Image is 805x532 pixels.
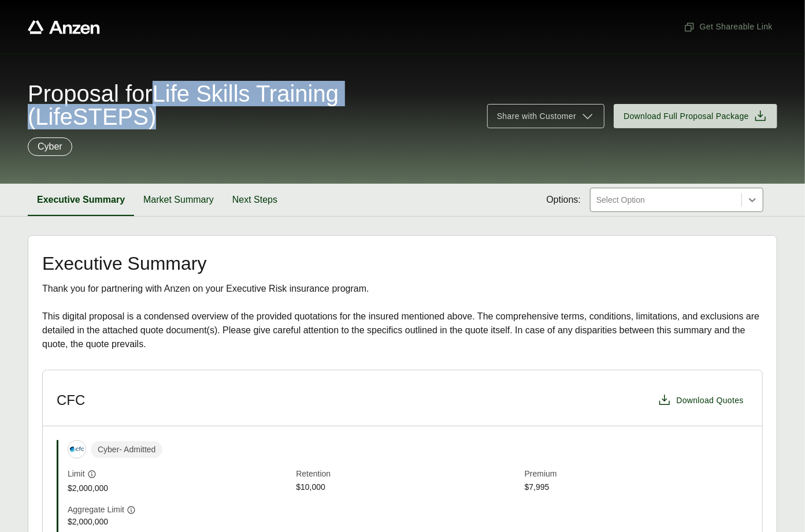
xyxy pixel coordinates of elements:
[525,481,748,494] span: $7,995
[42,282,763,351] div: Thank you for partnering with Anzen on your Executive Risk insurance program. This digital propos...
[624,110,749,122] span: Download Full Proposal Package
[57,392,85,409] h3: CFC
[68,516,291,528] span: $2,000,000
[223,184,287,216] button: Next Steps
[653,389,748,412] button: Download Quotes
[546,193,581,207] span: Options:
[68,504,124,516] span: Aggregate Limit
[38,140,62,154] p: Cyber
[28,20,100,34] a: Anzen website
[684,21,773,33] span: Get Shareable Link
[91,441,162,458] span: Cyber - Admitted
[68,468,85,480] span: Limit
[28,184,134,216] button: Executive Summary
[296,481,520,494] span: $10,000
[487,104,604,128] button: Share with Customer
[296,468,520,481] span: Retention
[614,104,777,128] button: Download Full Proposal Package
[28,82,473,128] span: Proposal for Life Skills Training (LifeSTEPS)
[134,184,223,216] button: Market Summary
[42,254,763,273] h2: Executive Summary
[68,441,86,458] img: CFC
[679,16,777,38] button: Get Shareable Link
[497,110,576,122] span: Share with Customer
[525,468,748,481] span: Premium
[676,395,744,407] span: Download Quotes
[68,482,291,494] span: $2,000,000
